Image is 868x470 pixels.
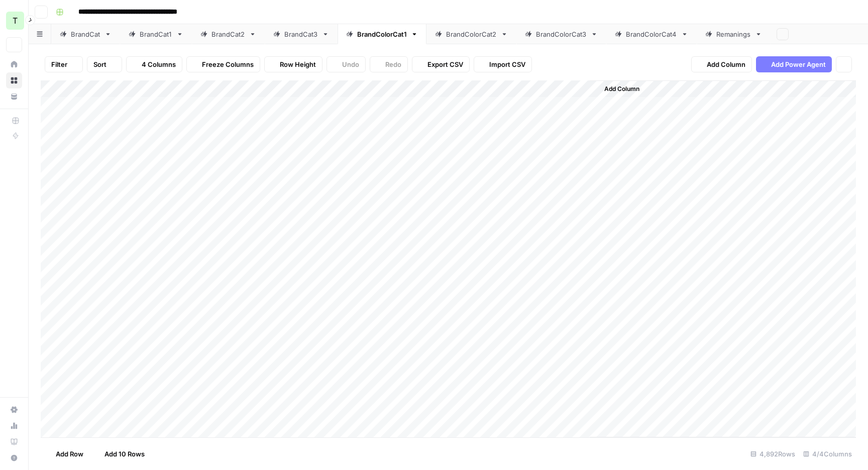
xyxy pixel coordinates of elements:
[370,56,408,72] button: Redo
[265,24,338,44] a: BrandCat3
[446,29,497,39] div: BrandColorCat2
[746,446,799,462] div: 4,892 Rows
[516,24,606,44] a: BrandColorCat3
[6,8,22,33] button: Workspace: TY SEO Team
[93,59,106,69] span: Sort
[489,59,525,69] span: Import CSV
[142,59,176,69] span: 4 Columns
[186,56,260,72] button: Freeze Columns
[6,56,22,72] a: Home
[474,56,532,72] button: Import CSV
[284,29,318,39] div: BrandCat3
[357,29,407,39] div: BrandColorCat1
[211,29,245,39] div: BrandCat2
[56,449,83,459] span: Add Row
[13,15,18,27] span: T
[87,56,122,72] button: Sort
[606,24,697,44] a: BrandColorCat4
[71,29,100,39] div: BrandCat
[264,56,322,72] button: Row Height
[6,88,22,105] a: Your Data
[591,82,643,96] button: Add Column
[412,56,470,72] button: Export CSV
[707,59,745,69] span: Add Column
[426,24,516,44] a: BrandColorCat2
[41,446,89,462] button: Add Row
[6,450,22,466] button: Help + Support
[342,59,359,69] span: Undo
[6,418,22,434] a: Usage
[771,59,826,69] span: Add Power Agent
[6,402,22,418] a: Settings
[604,84,639,93] span: Add Column
[6,72,22,88] a: Browse
[6,434,22,450] a: Learning Hub
[120,24,192,44] a: BrandCat1
[536,29,587,39] div: BrandColorCat3
[756,56,832,72] button: Add Power Agent
[427,59,463,69] span: Export CSV
[104,449,145,459] span: Add 10 Rows
[45,56,83,72] button: Filter
[51,24,120,44] a: BrandCat
[626,29,677,39] div: BrandColorCat4
[691,56,752,72] button: Add Column
[192,24,265,44] a: BrandCat2
[697,24,771,44] a: Remanings
[799,446,856,462] div: 4/4 Columns
[51,59,67,69] span: Filter
[716,29,751,39] div: Remanings
[202,59,254,69] span: Freeze Columns
[327,56,366,72] button: Undo
[89,446,151,462] button: Add 10 Rows
[140,29,172,39] div: BrandCat1
[280,59,316,69] span: Row Height
[338,24,426,44] a: BrandColorCat1
[126,56,182,72] button: 4 Columns
[385,59,401,69] span: Redo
